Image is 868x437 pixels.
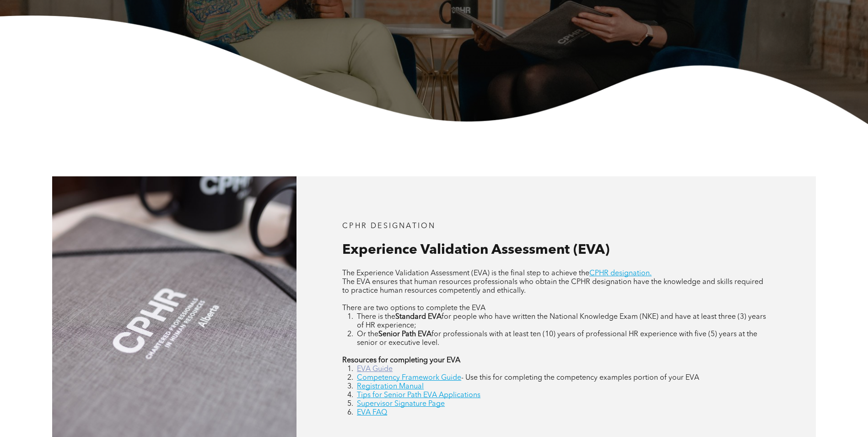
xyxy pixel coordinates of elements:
[357,366,393,373] a: EVA Guide
[357,383,424,390] a: Registration Manual
[342,243,609,257] span: Experience Validation Assessment (EVA)
[357,400,445,408] a: Supervisor Signature Page
[357,331,757,347] span: for professionals with at least ten (10) years of professional HR experience with five (5) years ...
[357,374,461,382] a: Competency Framework Guide
[342,357,460,364] strong: Resources for completing your EVA
[357,313,766,329] span: for people who have written the National Knowledge Exam (NKE) and have at least three (3) years o...
[357,409,387,416] a: EVA FAQ
[357,313,395,321] span: There is the
[357,392,480,399] a: Tips for Senior Path EVA Applications
[342,305,485,312] span: There are two options to complete the EVA
[342,223,436,230] span: CPHR DESIGNATION
[342,279,763,295] span: The EVA ensures that human resources professionals who obtain the CPHR designation have the knowl...
[378,331,431,338] strong: Senior Path EVA
[342,270,589,277] span: The Experience Validation Assessment (EVA) is the final step to achieve the
[395,313,442,321] strong: Standard EVA
[357,331,378,338] span: Or the
[589,270,652,277] a: CPHR designation.
[461,374,699,382] span: - Use this for completing the competency examples portion of your EVA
